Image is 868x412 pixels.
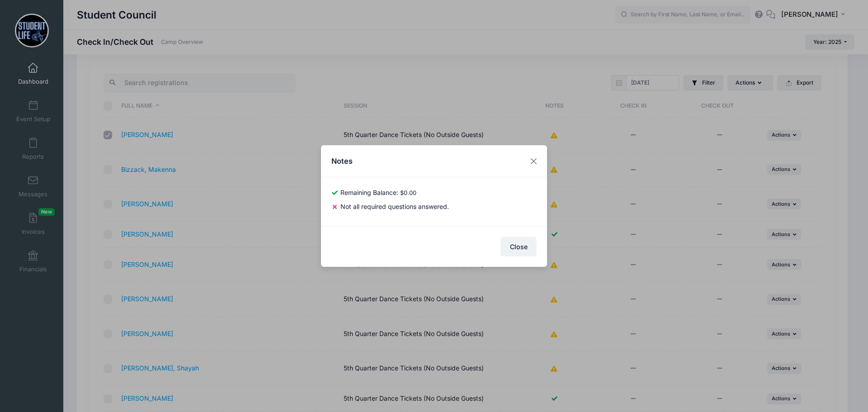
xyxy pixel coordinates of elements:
[400,189,416,196] span: $0.00
[526,153,542,169] button: Close
[331,156,353,166] h4: Notes
[340,203,449,210] span: Not all required questions answered.
[500,237,537,256] button: Close
[340,189,398,196] span: Remaining Balance:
